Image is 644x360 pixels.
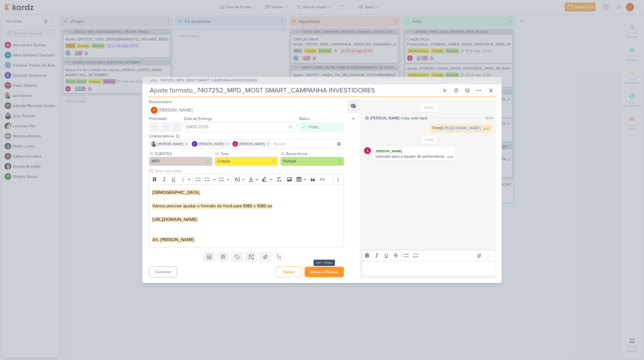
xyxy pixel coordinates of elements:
[152,237,194,243] span: Att, [PERSON_NAME]
[232,141,238,147] img: Alessandra Gomes
[149,266,177,277] button: Cancelar
[149,99,172,104] label: Responsável
[432,126,481,130] div: Feito!
[148,85,439,96] input: Kard Sem Título
[149,105,344,115] button: JV [PERSON_NAME]
[152,203,272,209] a: Vamos precisar ajustar o formato do feed para 1080 x 1080 px
[370,115,427,121] div: [PERSON_NAME] criou este kard
[154,151,213,157] label: CLIENTES
[149,174,344,185] div: Editor toolbar
[374,148,454,154] div: [PERSON_NAME]
[151,107,157,114] div: Joney Viana
[299,116,310,121] label: Status
[192,141,197,147] img: Eduardo Quaresma
[309,124,319,130] div: Feito
[152,109,156,112] p: JV
[159,107,193,114] span: [PERSON_NAME]
[286,151,344,157] label: Recorrência
[152,217,197,222] a: [URL][DOMAIN_NAME]
[442,126,481,130] a: [URL][DOMAIN_NAME]
[149,116,167,121] label: Prioridade
[376,154,445,159] div: Liberado para a equipe de performance
[160,78,257,83] span: 7407252_MPD_MOST SMART_CAMPANHA INVESTIDORES
[299,122,344,132] button: Feito
[184,122,297,132] input: Select a date
[198,141,224,146] span: [PERSON_NAME]
[149,157,213,166] button: MPD
[483,127,490,131] div: 22:17
[364,147,371,154] img: Alessandra Gomes
[273,141,342,147] input: Buscar
[184,116,212,121] label: Data de Entrega
[362,261,496,276] div: Editor editing area: main
[158,141,183,146] span: [PERSON_NAME]
[151,141,157,147] img: Iara Santos
[215,157,278,166] button: Criação
[485,116,493,121] div: 15:54
[154,168,344,174] input: Texto sem título
[149,133,344,139] div: Colaboradores
[362,250,496,261] div: Editor toolbar
[443,88,447,93] div: Ligar relógio
[280,157,344,166] button: Pontual
[447,155,453,160] div: 8:08
[314,260,335,266] div: Ctrl + Enter
[220,151,278,157] label: Time
[149,185,344,247] div: Editor editing area: main
[145,78,257,83] button: AG172 7407252_MPD_MOST SMART_CAMPANHA INVESTIDORES
[239,141,265,146] span: [PERSON_NAME]
[149,78,159,83] span: AG172
[152,190,200,195] a: [DEMOGRAPHIC_DATA],
[275,266,302,277] button: Salvar
[305,267,344,277] button: Salvar e Fechar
